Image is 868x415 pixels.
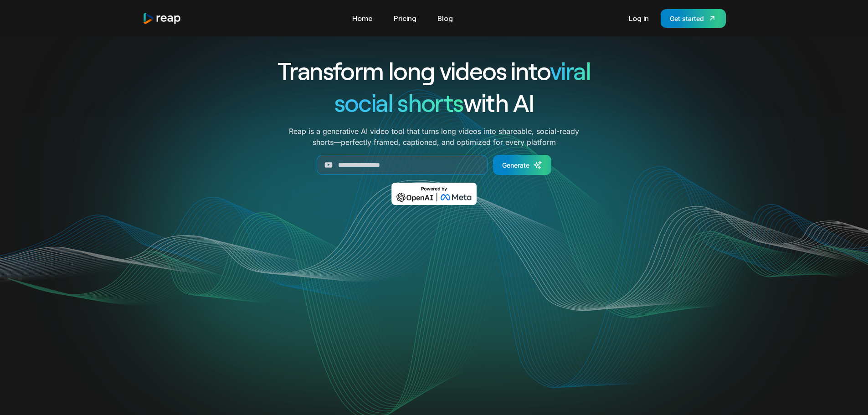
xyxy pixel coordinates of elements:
p: Reap is a generative AI video tool that turns long videos into shareable, social-ready shorts—per... [289,126,579,148]
a: Pricing [389,11,421,26]
a: Log in [624,11,653,26]
span: viral [550,56,591,85]
a: Blog [433,11,457,26]
form: Generate Form [245,155,624,175]
video: Your browser does not support the video tag. [251,218,617,402]
a: home [143,12,182,25]
a: Get started [661,9,726,28]
a: Generate [493,155,551,175]
img: Powered by OpenAI & Meta [391,183,477,205]
h1: Transform long videos into [245,55,624,87]
a: Home [348,11,377,26]
span: social shorts [334,87,463,117]
h1: with AI [245,87,624,118]
img: reap logo [143,12,182,25]
div: Generate [502,160,529,170]
div: Get started [670,14,704,23]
